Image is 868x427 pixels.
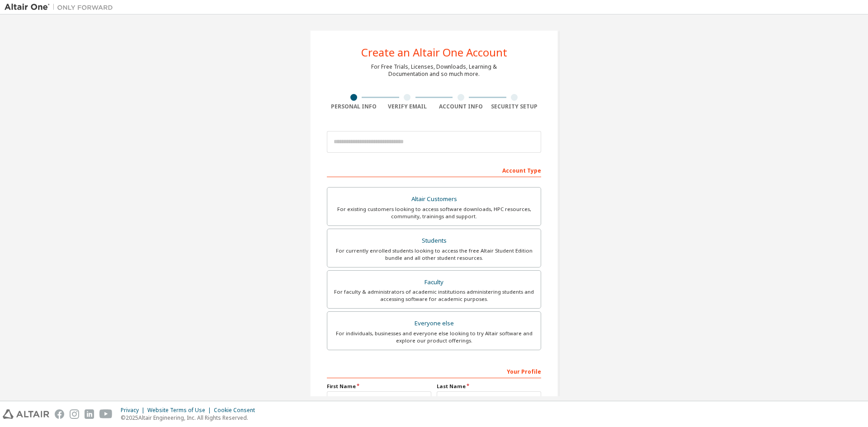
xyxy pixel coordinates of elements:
[121,414,260,422] p: © 2025 Altair Engineering, Inc. All Rights Reserved.
[55,409,64,419] img: facebook.svg
[327,383,431,390] label: First Name
[333,288,535,303] div: For faculty & administrators of academic institutions administering students and accessing softwa...
[327,364,541,378] div: Your Profile
[333,317,535,330] div: Everyone else
[333,235,535,247] div: Students
[361,47,507,58] div: Create an Altair One Account
[5,3,118,12] img: Altair One
[99,409,113,419] img: youtube.svg
[381,103,434,110] div: Verify Email
[333,330,535,344] div: For individuals, businesses and everyone else looking to try Altair software and explore our prod...
[333,276,535,289] div: Faculty
[333,247,535,262] div: For currently enrolled students looking to access the free Altair Student Edition bundle and all ...
[85,409,94,419] img: linkedin.svg
[333,206,535,220] div: For existing customers looking to access software downloads, HPC resources, community, trainings ...
[434,103,488,110] div: Account Info
[333,193,535,206] div: Altair Customers
[437,383,541,390] label: Last Name
[3,409,49,419] img: altair_logo.svg
[371,63,497,78] div: For Free Trials, Licenses, Downloads, Learning & Documentation and so much more.
[488,103,542,110] div: Security Setup
[147,407,214,414] div: Website Terms of Use
[214,407,260,414] div: Cookie Consent
[121,407,147,414] div: Privacy
[70,409,79,419] img: instagram.svg
[327,103,381,110] div: Personal Info
[327,163,541,177] div: Account Type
